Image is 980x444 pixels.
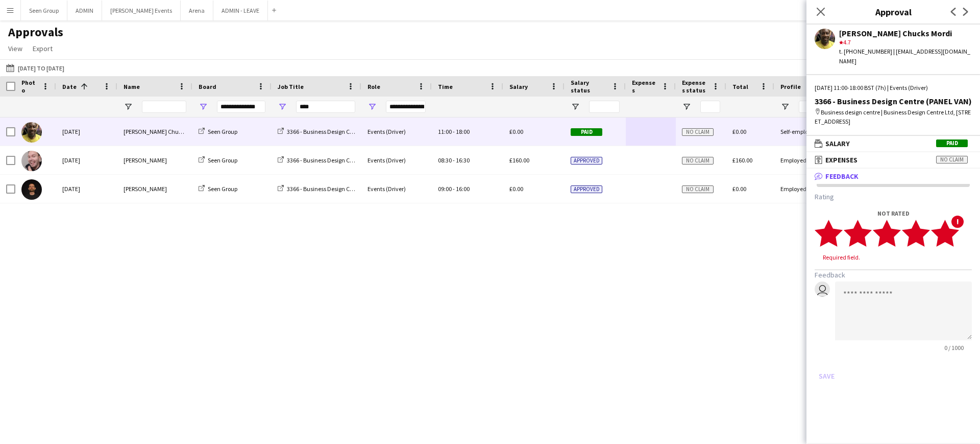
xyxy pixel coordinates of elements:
span: Total [732,83,748,90]
input: Salary status Filter Input [589,101,620,113]
mat-expansion-panel-header: Feedback [806,169,980,184]
a: Seen Group [199,156,237,164]
button: [PERSON_NAME] Events [102,1,181,20]
span: Profile [780,83,801,90]
div: Events (Driver) [361,175,432,203]
div: Not rated [815,209,972,217]
span: 09:00 [438,185,452,193]
span: Expenses [825,155,857,165]
span: Salary [825,139,850,148]
span: £0.00 [732,185,746,193]
mat-expansion-panel-header: ExpensesNo claim [806,152,980,168]
span: £160.00 [509,156,529,164]
span: 3366 - Business Design Centre (PANEL VAN) [287,156,397,164]
span: Feedback [825,172,859,181]
span: Salary [509,83,528,90]
button: Seen Group [21,1,67,20]
div: [DATE] [56,118,117,146]
a: 3366 - Business Design Centre (PANEL VAN) [278,128,397,135]
span: Name [124,83,140,90]
span: No claim [682,157,714,165]
h3: Rating [815,192,972,201]
div: t. [PHONE_NUMBER] | [EMAIL_ADDRESS][DOMAIN_NAME] [839,47,972,65]
span: - [453,128,455,135]
span: 11:00 [438,128,452,135]
span: 3366 - Business Design Centre (PANEL VAN) [287,128,397,135]
a: Export [29,42,57,55]
span: Export [33,44,53,53]
span: Job Title [278,83,304,90]
div: [PERSON_NAME] [117,175,192,203]
span: - [453,156,455,164]
a: Seen Group [199,185,237,193]
a: 3366 - Business Design Centre (PANEL VAN) [278,156,397,164]
div: Business design centre | Business Design Centre Ltd, [STREET_ADDRESS] [815,108,972,126]
span: Photo [21,79,38,94]
div: [DATE] [56,146,117,174]
button: Open Filter Menu [367,102,377,111]
span: £160.00 [732,156,752,164]
input: Expenses status Filter Input [700,101,720,113]
img: Alphonsus Chucks Mordi [21,122,42,143]
span: Approved [571,157,602,165]
div: Events (Driver) [361,118,432,146]
a: View [4,42,27,55]
span: No claim [682,128,714,136]
span: Approved [571,185,602,193]
mat-expansion-panel-header: SalaryPaid [806,136,980,151]
span: 16:00 [456,185,470,193]
span: Role [367,83,380,90]
span: Expenses status [682,79,708,94]
span: Paid [571,128,602,136]
span: 0 / 1000 [936,344,972,352]
h3: Feedback [815,270,972,279]
button: Open Filter Menu [780,102,790,111]
button: ADMIN - LEAVE [213,1,268,20]
a: 3366 - Business Design Centre (PANEL VAN) [278,185,397,193]
span: Self-employed Crew [780,128,832,135]
button: Open Filter Menu [682,102,691,111]
span: - [453,185,455,193]
span: Salary status [571,79,607,94]
span: No claim [682,185,714,193]
img: Christopher Ames [21,179,42,200]
div: Events (Driver) [361,146,432,174]
span: View [8,44,22,53]
button: Open Filter Menu [199,102,208,111]
span: £0.00 [509,185,523,193]
span: 3366 - Business Design Centre (PANEL VAN) [287,185,397,193]
span: Date [62,83,77,90]
span: Seen Group [208,156,237,164]
div: 3366 - Business Design Centre (PANEL VAN) [815,97,972,106]
button: Open Filter Menu [571,102,580,111]
span: Employed Crew [780,185,821,193]
div: [PERSON_NAME] [117,146,192,174]
button: ADMIN [67,1,102,20]
span: Seen Group [208,185,237,193]
h3: Approval [806,5,980,18]
span: Seen Group [208,128,237,135]
span: 18:00 [456,128,470,135]
span: Board [199,83,216,90]
div: 4.7 [839,38,972,47]
button: Arena [181,1,213,20]
div: [PERSON_NAME] Chucks Mordi [117,118,192,146]
span: £0.00 [509,128,523,135]
button: Open Filter Menu [124,102,133,111]
span: Time [438,83,453,90]
a: Seen Group [199,128,237,135]
button: Open Filter Menu [278,102,287,111]
span: Employed Crew [780,156,821,164]
span: Required field. [815,253,868,261]
span: 16:30 [456,156,470,164]
img: Eldon Taylor [21,151,42,171]
div: [DATE] [56,175,117,203]
div: [PERSON_NAME] Chucks Mordi [839,29,972,38]
input: Job Title Filter Input [296,101,355,113]
span: Paid [936,139,968,147]
span: £0.00 [732,128,746,135]
input: Profile Filter Input [799,101,840,113]
span: Expenses [632,79,657,94]
div: [DATE] 11:00-18:00 BST (7h) | Events (Driver) [815,83,972,92]
span: 08:30 [438,156,452,164]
